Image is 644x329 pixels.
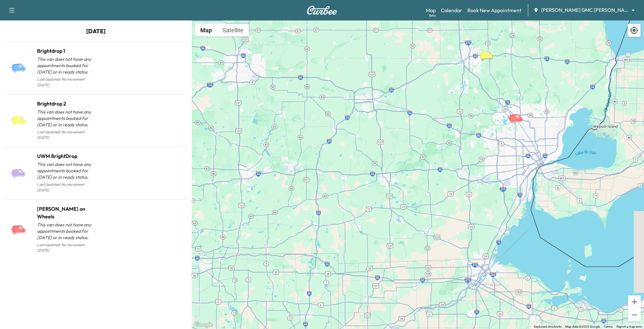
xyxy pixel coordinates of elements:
img: Google [193,321,214,329]
p: Last Updated: No movement [DATE] [37,75,96,89]
gmp-advanced-marker: Brightdrop 2 [477,44,499,56]
button: Show satellite imagery [217,24,249,36]
span: [PERSON_NAME] GMC [PERSON_NAME] [541,6,629,14]
h1: UWM BrightDrop [37,152,96,160]
span: Map data ©2025 Google [565,325,600,328]
p: This van does not have any appointments booked for [DATE] or in ready status. [37,161,96,180]
h1: Brightdrop 2 [37,100,96,107]
div: Beta [429,13,436,18]
p: This van does not have any appointments booked for [DATE] or in ready status. [37,56,96,75]
p: Last Updated: No movement [DATE] [37,128,96,142]
img: Curbee Logo [307,6,337,15]
a: Open this area in Google Maps (opens a new window) [193,321,214,329]
p: Last Updated: No movement [DATE] [37,180,96,194]
a: MapBeta [426,6,436,14]
a: Calendar [441,6,462,14]
h1: Brightdrop 1 [37,47,96,55]
button: Keyboard shortcuts [534,325,561,329]
button: Zoom in [628,295,641,308]
p: This van does not have any appointments booked for [DATE] or in ready status. [37,222,96,241]
a: Terms (opens in new tab) [604,325,613,328]
a: Report a map error [617,325,642,328]
h1: [PERSON_NAME] on Wheels [37,205,96,220]
p: This van does not have any appointments booked for [DATE] or in ready status. [37,109,96,128]
p: Last Updated: No movement [DATE] [37,241,96,255]
button: Show street map [195,24,217,36]
div: Recenter map [627,24,641,37]
a: Book New Appointment [467,6,521,14]
gmp-advanced-marker: Wenzel on Wheels [506,107,529,118]
button: Zoom out [628,309,641,321]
